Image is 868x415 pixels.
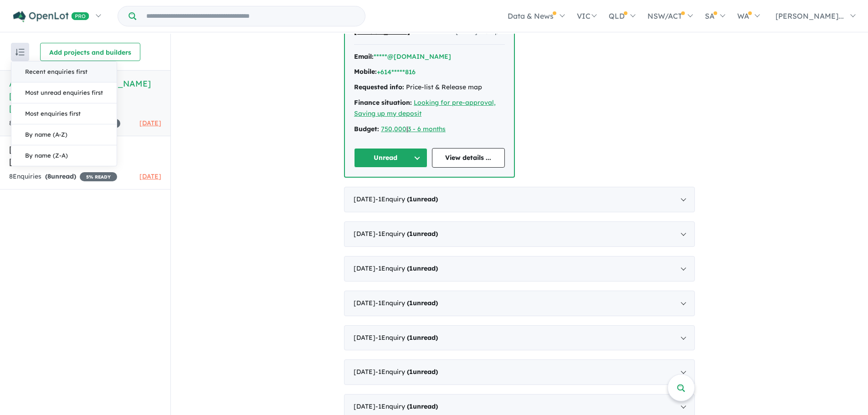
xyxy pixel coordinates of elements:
strong: Mobile: [354,67,377,76]
span: [DATE] [139,172,161,180]
button: Most unread enquiries first [11,82,117,103]
div: [DATE] [344,291,695,316]
span: 1 [409,264,413,272]
span: 1 [409,368,413,376]
strong: ( unread) [407,230,438,238]
div: [DATE] [344,221,695,247]
button: Unread [354,148,427,168]
strong: ( unread) [407,402,438,410]
div: | [354,124,505,135]
strong: Budget: [354,125,379,133]
span: - 1 Enquir y [375,230,438,238]
img: sort.svg [15,49,25,56]
div: [DATE] [344,187,695,212]
a: View details ... [432,148,505,168]
strong: Requested info: [354,83,404,91]
div: [DATE] [344,359,695,385]
span: - 1 Enquir y [375,368,438,376]
span: 8 [47,172,51,180]
strong: ( unread) [407,333,438,342]
span: - 1 Enquir y [375,402,438,410]
span: 1 [409,333,413,342]
span: [DATE] [139,119,161,127]
span: [PERSON_NAME] [354,27,410,36]
div: [DATE] [344,325,695,351]
span: - 1 Enquir y [375,333,438,342]
input: Try estate name, suburb, builder or developer [138,6,363,26]
strong: ( unread) [45,172,76,180]
strong: Finance situation: [354,98,412,107]
strong: ( unread) [407,264,438,272]
div: 8 Enquir ies [9,171,117,182]
button: Recent enquiries first [11,61,117,82]
span: 1 [409,402,413,410]
h5: Allgoode Estate - [PERSON_NAME][GEOGRAPHIC_DATA] , [GEOGRAPHIC_DATA] [9,77,161,114]
button: Add projects and builders [40,43,140,61]
span: - 1 Enquir y [375,299,438,307]
button: By name (A-Z) [11,124,117,145]
div: [DATE] [344,256,695,282]
strong: ( unread) [407,368,438,376]
span: 1 [409,195,413,203]
span: - 1 Enquir y [375,264,438,272]
span: - 1 Enquir y [375,195,438,203]
h5: [STREET_ADDRESS] , [GEOGRAPHIC_DATA] [9,143,161,168]
span: [PERSON_NAME]... [776,11,844,20]
button: By name (Z-A) [11,145,117,166]
a: 3 - 6 months [408,125,446,133]
span: 1 [409,299,413,307]
strong: Email: [354,52,374,61]
span: 5 % READY [80,172,117,181]
button: Most enquiries first [11,103,117,124]
img: Openlot PRO Logo White [13,11,89,22]
a: 750,000 [381,125,406,133]
strong: ( unread) [407,195,438,203]
span: 1 [409,230,413,238]
div: 8 Enquir ies [9,118,120,129]
strong: ( unread) [407,299,438,307]
a: Looking for pre-approval, Saving up my deposit [354,98,496,118]
div: Price-list & Release map [354,82,505,93]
